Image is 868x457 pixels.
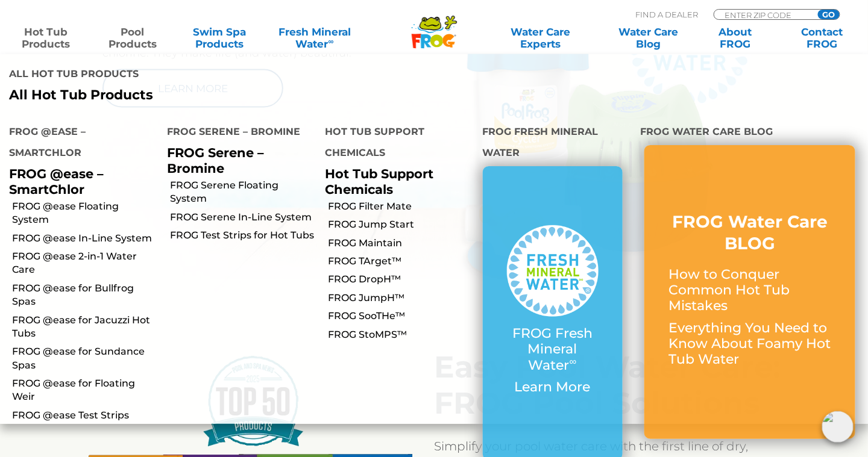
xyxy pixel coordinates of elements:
[99,26,166,50] a: PoolProducts
[635,9,698,20] p: Find A Dealer
[507,326,599,373] p: FROG Fresh Mineral Water
[170,179,316,206] a: FROG Serene Floating System
[328,218,474,231] a: FROG Jump Start
[167,121,307,145] h4: FROG Serene – Bromine
[328,291,474,305] a: FROG JumpH™
[9,87,425,103] a: All Hot Tub Products
[328,255,474,268] a: FROG TArget™
[9,121,149,166] h4: FROG @ease – SmartChlor
[788,26,856,50] a: ContactFROG
[328,237,474,250] a: FROG Maintain
[822,411,854,443] img: openIcon
[641,121,860,145] h4: FROG Water Care Blog
[507,225,599,401] a: FROG Fresh Mineral Water∞ Learn More
[12,200,158,227] a: FROG @ease Floating System
[12,282,158,309] a: FROG @ease for Bullfrog Spas
[328,273,474,286] a: FROG DropH™
[615,26,682,50] a: Water CareBlog
[668,267,831,314] p: How to Conquer Common Hot Tub Mistakes
[12,232,158,245] a: FROG @ease In-Line System
[9,63,425,87] h4: All Hot Tub Products
[507,379,599,395] p: Learn More
[702,26,769,50] a: AboutFROG
[328,309,474,323] a: FROG SooTHe™
[167,145,307,175] p: FROG Serene – Bromine
[668,211,831,255] h3: FROG Water Care BLOG
[668,211,831,374] a: FROG Water Care BLOG How to Conquer Common Hot Tub Mistakes Everything You Need to Know About Foa...
[328,328,474,341] a: FROG StoMPS™
[325,166,433,196] a: Hot Tub Support Chemicals
[723,10,805,20] input: Zip Code Form
[818,10,840,19] input: GO
[12,250,158,277] a: FROG @ease 2-in-1 Water Care
[12,345,158,372] a: FROG @ease for Sundance Spas
[325,121,465,166] h4: Hot Tub Support Chemicals
[12,409,158,422] a: FROG @ease Test Strips
[170,211,316,224] a: FROG Serene In-Line System
[328,37,333,46] sup: ∞
[12,26,80,50] a: Hot TubProducts
[170,229,316,242] a: FROG Test Strips for Hot Tubs
[12,314,158,341] a: FROG @ease for Jacuzzi Hot Tubs
[486,26,596,50] a: Water CareExperts
[328,200,474,213] a: FROG Filter Mate
[272,26,357,50] a: Fresh MineralWater∞
[186,26,253,50] a: Swim SpaProducts
[570,355,577,367] sup: ∞
[483,121,623,166] h4: FROG Fresh Mineral Water
[9,166,149,196] p: FROG @ease – SmartChlor
[668,320,831,368] p: Everything You Need to Know About Foamy Hot Tub Water
[12,377,158,404] a: FROG @ease for Floating Weir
